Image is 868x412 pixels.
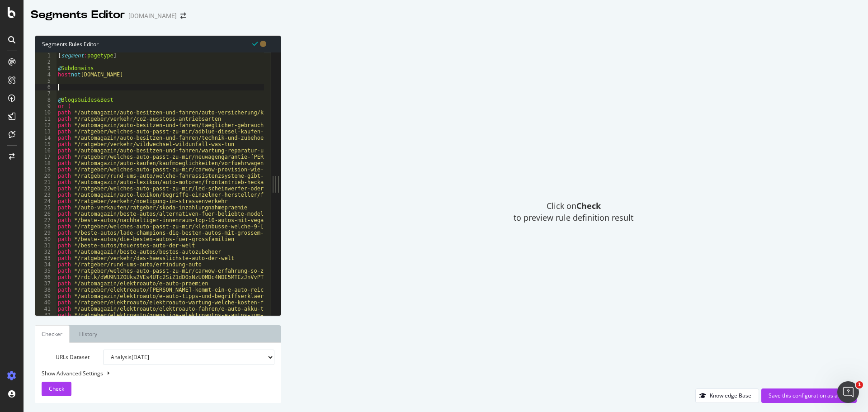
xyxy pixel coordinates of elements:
div: 28 [35,223,57,230]
div: 14 [35,135,57,141]
a: Checker [35,325,70,343]
div: 21 [35,179,57,185]
div: 41 [35,306,57,312]
div: Segments Rules Editor [35,36,281,52]
span: 1 [856,381,863,388]
span: Click on to preview rule definition result [514,200,633,223]
div: 5 [35,78,57,84]
div: 30 [35,236,57,242]
a: History [72,325,104,343]
div: 1 [35,52,57,59]
button: Check [42,382,71,396]
span: You have unsaved modifications [260,39,266,48]
div: 17 [35,154,57,160]
div: 23 [35,192,57,198]
div: 33 [35,255,57,261]
div: 24 [35,198,57,204]
div: 6 [35,84,57,90]
div: 8 [35,97,57,103]
div: 31 [35,242,57,249]
div: 38 [35,287,57,293]
strong: Check [576,200,601,211]
div: 12 [35,122,57,128]
div: 26 [35,211,57,217]
div: Show Advanced Settings [35,369,268,377]
div: 2 [35,59,57,65]
span: Syntax is valid [252,39,258,48]
div: 9 [35,103,57,109]
iframe: Intercom live chat [837,381,859,403]
label: URLs Dataset [35,350,96,365]
div: 13 [35,128,57,135]
button: Save this configuration as active [761,388,857,403]
div: Knowledge Base [710,392,751,399]
div: 29 [35,230,57,236]
div: 4 [35,71,57,78]
div: 34 [35,261,57,268]
div: 37 [35,280,57,287]
span: Check [49,385,64,393]
div: 25 [35,204,57,211]
div: 7 [35,90,57,97]
div: 32 [35,249,57,255]
div: 3 [35,65,57,71]
div: 10 [35,109,57,116]
div: Segments Editor [31,7,125,23]
div: 20 [35,173,57,179]
div: [DOMAIN_NAME] [128,11,177,20]
div: 35 [35,268,57,274]
div: 11 [35,116,57,122]
div: 22 [35,185,57,192]
a: Knowledge Base [695,392,759,399]
div: 36 [35,274,57,280]
div: 19 [35,166,57,173]
div: 15 [35,141,57,147]
div: Save this configuration as active [769,392,849,399]
div: 40 [35,299,57,306]
div: 27 [35,217,57,223]
div: 16 [35,147,57,154]
div: 42 [35,312,57,318]
div: 39 [35,293,57,299]
button: Knowledge Base [695,388,759,403]
div: 18 [35,160,57,166]
div: arrow-right-arrow-left [180,13,186,19]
